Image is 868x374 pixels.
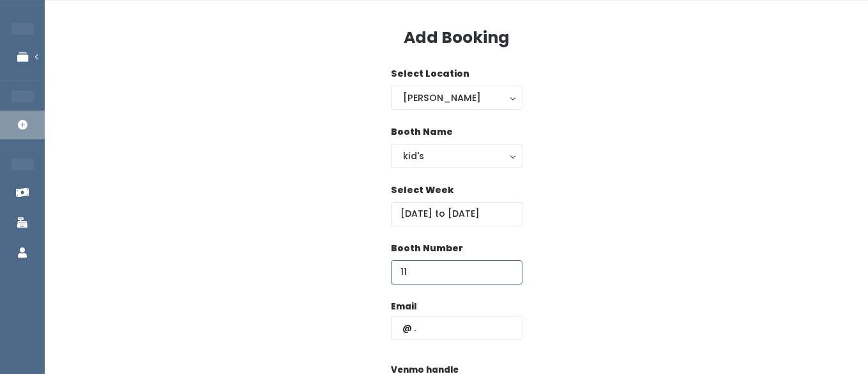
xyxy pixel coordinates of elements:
[391,86,522,110] button: [PERSON_NAME]
[391,183,453,197] label: Select Week
[391,67,469,81] label: Select Location
[391,242,463,255] label: Booth Number
[404,29,510,47] h3: Add Booking
[391,300,416,313] label: Email
[403,149,510,163] div: kid's
[403,91,510,105] div: [PERSON_NAME]
[391,144,522,168] button: kid's
[391,125,453,139] label: Booth Name
[391,202,522,226] input: Select week
[391,316,522,340] input: @ .
[391,260,522,284] input: Booth Number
